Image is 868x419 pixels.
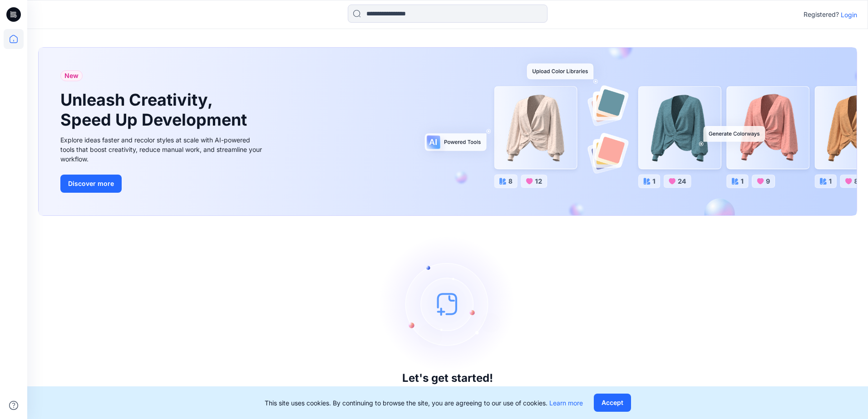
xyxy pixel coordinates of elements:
p: Login [841,10,857,19]
a: Discover more [60,175,265,193]
p: This site uses cookies. By continuing to browse the site, you are agreeing to our use of cookies. [265,398,583,408]
h3: Let's get started! [402,372,493,385]
div: Explore ideas faster and recolor styles at scale with AI-powered tools that boost creativity, red... [60,135,265,164]
img: empty-state-image.svg [380,236,516,372]
span: New [64,70,79,81]
button: Discover more [60,175,122,193]
button: Accept [594,394,631,412]
h1: Unleash Creativity, Speed Up Development [60,90,251,129]
p: Registered? [804,9,839,20]
a: Learn more [549,399,583,407]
